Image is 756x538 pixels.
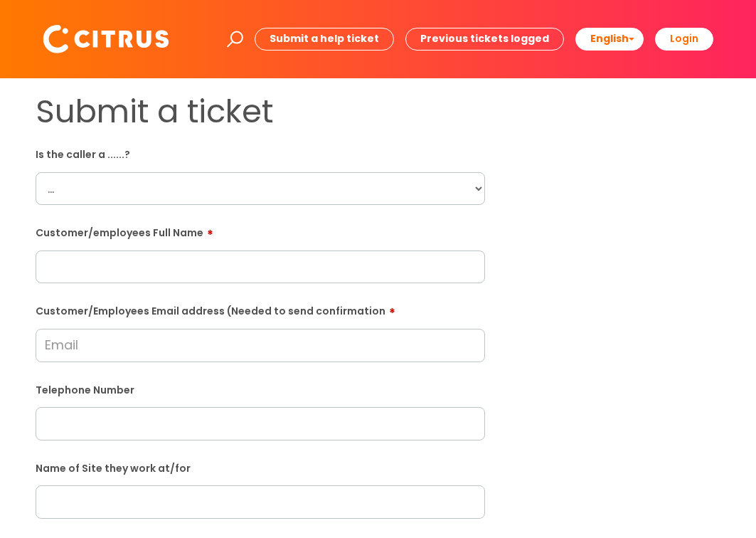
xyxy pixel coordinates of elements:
[36,222,485,239] label: Customer/employees Full Name
[255,28,394,50] a: Submit a help ticket
[36,329,485,362] input: Email
[405,28,564,50] a: Previous tickets logged
[36,93,485,131] h1: Submit a ticket
[36,300,485,317] label: Customer/Employees Email address (Needed to send confirmation
[590,31,629,46] span: English
[670,31,698,46] b: Login
[36,146,485,161] label: Is the caller a ......?
[36,460,485,475] label: Name of Site they work at/for
[655,28,713,50] a: Login
[36,381,485,396] label: Telephone Number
